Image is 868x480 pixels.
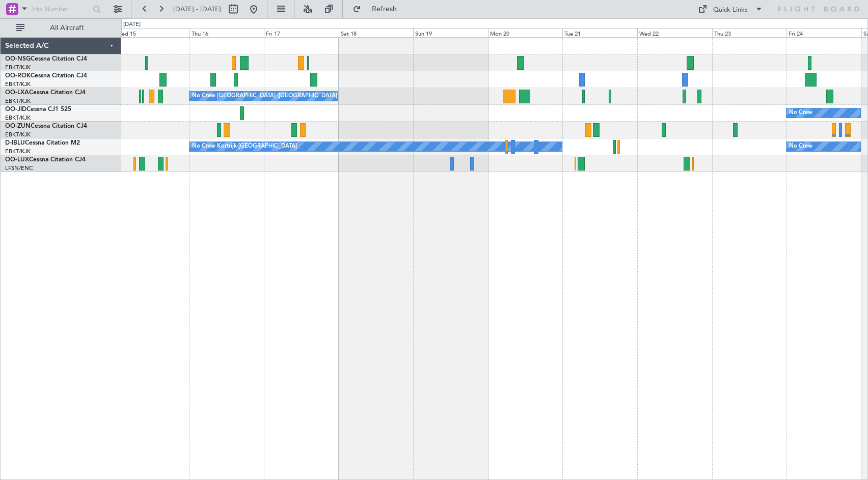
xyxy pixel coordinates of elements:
div: No Crew [789,105,812,121]
span: OO-LUX [5,157,29,163]
a: EBKT/KJK [5,97,31,105]
a: EBKT/KJK [5,64,31,71]
div: Quick Links [713,5,748,15]
a: EBKT/KJK [5,114,31,122]
span: Refresh [363,6,406,13]
div: No Crew [GEOGRAPHIC_DATA] ([GEOGRAPHIC_DATA] National) [192,89,363,104]
span: OO-LXA [5,90,29,96]
a: EBKT/KJK [5,131,31,138]
a: D-IBLUCessna Citation M2 [5,140,80,146]
div: Thu 23 [712,28,787,37]
div: Mon 20 [488,28,563,37]
span: D-IBLU [5,140,25,146]
a: OO-ROKCessna Citation CJ4 [5,73,87,79]
div: Sat 18 [339,28,414,37]
a: LFSN/ENC [5,164,33,172]
a: OO-LUXCessna Citation CJ4 [5,157,86,163]
div: Wed 22 [637,28,712,37]
div: No Crew Kortrijk-[GEOGRAPHIC_DATA] [192,139,297,154]
div: Fri 24 [786,28,861,37]
div: Wed 15 [115,28,189,37]
div: No Crew [789,139,812,154]
div: [DATE] [123,20,141,29]
span: OO-ROK [5,73,31,79]
div: Fri 17 [264,28,339,37]
a: EBKT/KJK [5,148,31,155]
span: [DATE] - [DATE] [173,5,221,14]
a: EBKT/KJK [5,80,31,88]
a: OO-NSGCessna Citation CJ4 [5,56,87,62]
span: OO-NSG [5,56,31,62]
input: Trip Number [31,2,90,17]
a: OO-LXACessna Citation CJ4 [5,90,86,96]
a: OO-ZUNCessna Citation CJ4 [5,123,87,129]
span: All Aircraft [26,24,107,32]
span: OO-JID [5,106,26,112]
div: Tue 21 [562,28,637,37]
div: Sun 19 [413,28,488,37]
a: OO-JIDCessna CJ1 525 [5,106,71,112]
button: Refresh [348,1,409,17]
button: All Aircraft [11,20,111,36]
div: Thu 16 [189,28,264,37]
span: OO-ZUN [5,123,31,129]
button: Quick Links [693,1,768,17]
